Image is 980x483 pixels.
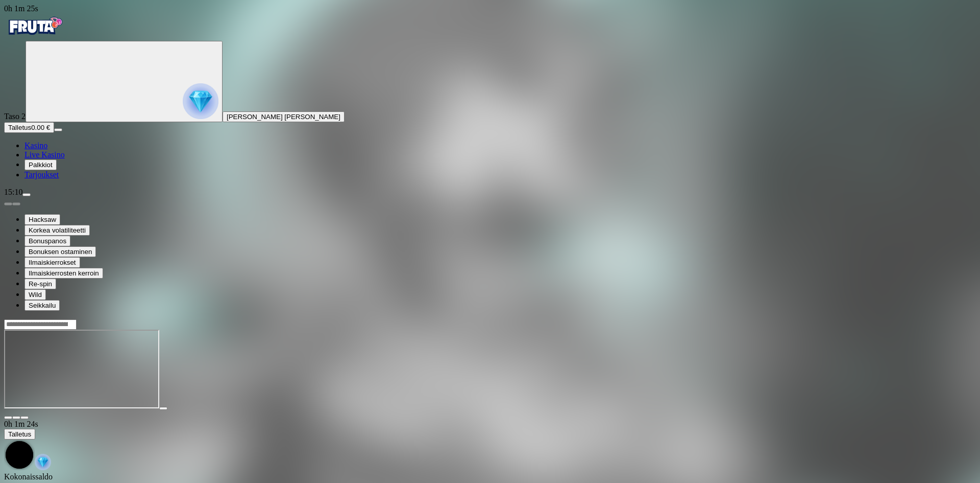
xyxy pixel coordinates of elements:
button: fullscreen icon [20,416,29,419]
span: Bonuksen ostaminen [29,248,92,256]
button: Bonuspanos [24,236,70,246]
iframe: Invictus [4,330,159,408]
button: Ilmaiskierrosten kerroin [24,268,103,279]
span: 15:10 [4,188,22,196]
span: Seikkailu [29,302,56,309]
button: Talletusplus icon0.00 € [4,122,54,133]
button: Seikkailu [24,300,60,311]
span: Palkkiot [29,161,53,169]
a: poker-chip iconLive Kasino [24,150,65,159]
span: user session time [4,4,38,13]
a: diamond iconKasino [24,141,47,150]
span: Hacksaw [29,216,56,223]
button: reward iconPalkkiot [24,159,57,170]
div: Game menu [4,420,976,472]
span: Live Kasino [24,150,65,159]
button: Korkea volatiliteetti [24,225,90,236]
button: Re-spin [24,279,56,289]
img: reward-icon [35,454,51,470]
img: Fruta [4,13,65,39]
span: Tarjoukset [24,170,59,179]
button: menu [22,193,31,196]
span: [PERSON_NAME] [PERSON_NAME] [227,113,340,121]
img: reward progress [183,83,218,119]
span: Taso 2 [4,112,26,121]
button: reward progress [26,41,223,122]
span: 0.00 € [31,124,50,131]
span: Ilmaiskierrosten kerroin [29,269,99,277]
button: [PERSON_NAME] [PERSON_NAME] [223,111,345,122]
button: Hacksaw [24,214,60,225]
span: Ilmaiskierrokset [29,259,76,266]
button: Bonuksen ostaminen [24,246,96,257]
button: Talletus [4,429,35,440]
button: Ilmaiskierrokset [24,257,80,268]
span: Re-spin [29,280,52,288]
a: gift-inverted iconTarjoukset [24,170,59,179]
button: chevron-down icon [12,416,20,419]
input: Search [4,319,77,330]
button: menu [54,128,62,131]
span: Kasino [24,141,47,150]
span: Talletus [8,124,31,131]
button: prev slide [4,202,12,205]
span: Wild [29,291,42,298]
button: play icon [159,407,167,410]
span: Bonuspanos [29,237,66,245]
span: Korkea volatiliteetti [29,226,86,234]
span: user session time [4,420,38,428]
span: Talletus [8,430,31,438]
button: Wild [24,289,46,300]
a: Fruta [4,32,65,40]
button: next slide [12,202,20,205]
nav: Primary [4,13,976,179]
button: close icon [4,416,12,419]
